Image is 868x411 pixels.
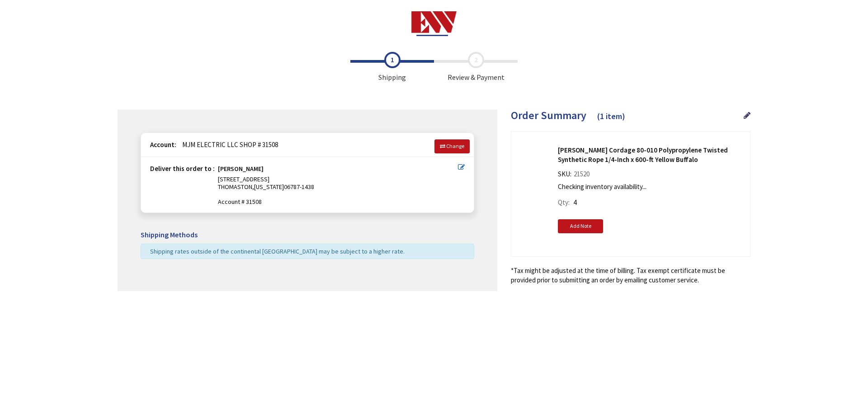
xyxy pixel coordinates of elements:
div: SKU: [558,169,592,182]
span: [US_STATE] [254,183,284,191]
a: Change [434,139,470,153]
span: Order Summary [511,108,586,122]
span: Change [446,143,464,149]
span: Account # 31508 [218,198,458,206]
span: (1 item) [597,111,625,121]
h5: Shipping Methods [141,231,474,239]
strong: [PERSON_NAME] Cordage 80-010 Polypropylene Twisted Synthetic Rope 1/4-Inch x 600-ft Yellow Buffalo [558,145,743,165]
strong: Deliver this order to : [150,164,215,173]
span: 06787-1438 [284,183,314,191]
strong: Account: [150,140,176,149]
span: Shipping [350,52,434,83]
span: MJM ELECTRIC LLC SHOP # 31508 [178,140,278,149]
span: Qty [558,198,568,207]
img: Electrical Wholesalers, Inc. [411,11,457,36]
p: Checking inventory availability... [558,182,739,191]
span: Review & Payment [434,52,518,83]
span: THOMASTON, [218,183,254,191]
strong: [PERSON_NAME] [218,165,264,175]
span: 4 [573,198,576,207]
span: Shipping rates outside of the continental [GEOGRAPHIC_DATA] may be subject to a higher rate. [150,247,405,255]
span: [STREET_ADDRESS] [218,175,269,183]
: *Tax might be adjusted at the time of billing. Tax exempt certificate must be provided prior to s... [511,266,750,285]
span: 21520 [571,170,592,178]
